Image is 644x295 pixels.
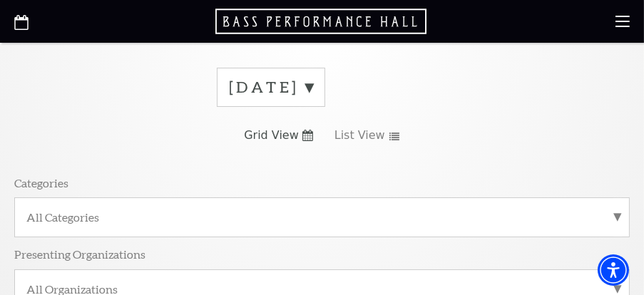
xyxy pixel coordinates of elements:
[14,11,29,32] a: Open this option
[598,254,629,286] div: Accessibility Menu
[229,76,313,98] label: [DATE]
[334,128,385,143] span: List View
[14,175,68,190] p: Categories
[215,7,429,36] a: Open this option
[14,247,145,262] p: Presenting Organizations
[244,128,299,143] span: Grid View
[26,209,618,224] label: All Categories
